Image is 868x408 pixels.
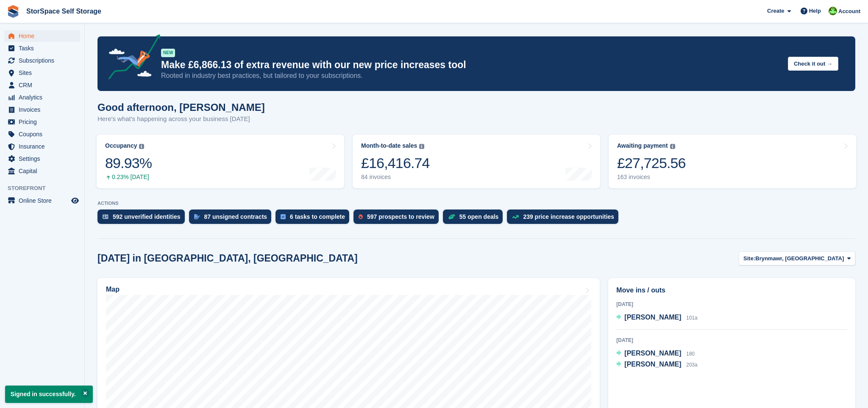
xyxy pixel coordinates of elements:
img: stora-icon-8386f47178a22dfd0bd8f6a31ec36ba5ce8667c1dd55bd0f319d3a0aa187defe.svg [7,5,19,18]
div: Month-to-date sales [361,142,417,149]
span: Storefront [8,184,84,193]
div: [DATE] [616,300,847,308]
img: contract_signature_icon-13c848040528278c33f63329250d36e43548de30e8caae1d1a13099fd9432cc5.svg [194,214,200,219]
div: NEW [161,49,175,57]
div: £27,725.56 [617,154,686,172]
p: Here's what's happening across your business [DATE] [97,114,265,124]
span: 101a [686,315,698,321]
span: [PERSON_NAME] [624,350,681,357]
div: 163 invoices [617,174,686,181]
span: Tasks [19,42,70,54]
a: menu [4,165,80,177]
p: Make £6,866.13 of extra revenue with our new price increases tool [161,59,781,71]
a: menu [4,141,80,152]
a: 6 tasks to complete [275,210,353,228]
a: menu [4,128,80,140]
img: icon-info-grey-7440780725fd019a000dd9b08b2336e03edf1995a4989e88bcd33f0948082b44.svg [670,144,675,149]
a: menu [4,67,80,79]
span: Coupons [19,128,70,140]
a: 239 price increase opportunities [507,210,623,228]
div: 597 prospects to review [367,213,434,220]
span: Insurance [19,141,70,152]
p: Rooted in industry best practices, but tailored to your subscriptions. [161,71,781,80]
a: 87 unsigned contracts [189,210,276,228]
button: Site: Brynmawr, [GEOGRAPHIC_DATA] [739,251,855,265]
h2: [DATE] in [GEOGRAPHIC_DATA], [GEOGRAPHIC_DATA] [97,253,358,264]
img: price-adjustments-announcement-icon-8257ccfd72463d97f412b2fc003d46551f7dbcb40ab6d574587a9cd5c0d94... [101,34,161,83]
a: Occupancy 89.93% 0.23% [DATE] [97,135,344,188]
div: £16,416.74 [361,154,430,172]
h2: Move ins / outs [616,285,847,295]
a: menu [4,55,80,66]
div: 239 price increase opportunities [523,213,614,220]
span: Brynmawr, [GEOGRAPHIC_DATA] [755,254,844,263]
img: icon-info-grey-7440780725fd019a000dd9b08b2336e03edf1995a4989e88bcd33f0948082b44.svg [419,144,424,149]
a: menu [4,30,80,42]
div: 55 open deals [459,213,499,220]
div: 0.23% [DATE] [105,174,152,181]
a: StorSpace Self Storage [23,4,105,18]
a: 55 open deals [443,210,507,228]
span: Account [838,7,860,16]
a: 592 unverified identities [97,210,189,228]
p: Signed in successfully. [5,386,93,403]
span: Create [767,7,784,15]
span: Help [809,7,821,15]
img: price_increase_opportunities-93ffe204e8149a01c8c9dc8f82e8f89637d9d84a8eef4429ea346261dce0b2c0.svg [512,215,519,219]
span: [PERSON_NAME] [624,361,681,368]
a: [PERSON_NAME] 180 [616,348,695,359]
div: 592 unverified identities [113,213,181,220]
img: deal-1b604bf984904fb50ccaf53a9ad4b4a5d6e5aea283cecdc64d6e3604feb123c2.svg [448,214,455,220]
div: Awaiting payment [617,142,668,149]
a: menu [4,104,80,116]
span: 203a [686,362,698,368]
span: [PERSON_NAME] [624,314,681,321]
span: Home [19,30,70,42]
div: 6 tasks to complete [290,213,345,220]
div: [DATE] [616,336,847,344]
span: Analytics [19,91,70,103]
img: Jon Pace [829,7,837,15]
p: ACTIONS [97,201,855,206]
span: Settings [19,153,70,165]
div: Occupancy [105,142,137,149]
span: CRM [19,79,70,91]
span: Subscriptions [19,55,70,66]
div: 89.93% [105,154,152,172]
button: Check it out → [788,57,838,71]
a: [PERSON_NAME] 203a [616,359,697,370]
div: 87 unsigned contracts [204,213,267,220]
a: Preview store [70,196,80,206]
img: icon-info-grey-7440780725fd019a000dd9b08b2336e03edf1995a4989e88bcd33f0948082b44.svg [139,144,144,149]
span: Pricing [19,116,70,128]
a: 597 prospects to review [353,210,443,228]
span: 180 [686,351,695,357]
div: 84 invoices [361,174,430,181]
span: Invoices [19,104,70,116]
img: task-75834270c22a3079a89374b754ae025e5fb1db73e45f91037f5363f120a921f8.svg [281,214,286,219]
h2: Map [106,286,120,293]
img: verify_identity-adf6edd0f0f0b5bbfe63781bf79b02c33cf7c696d77639b501bdc392416b5a36.svg [103,214,108,219]
span: Sites [19,67,70,79]
img: prospect-51fa495bee0391a8d652442698ab0144808aea92771e9ea1ae160a38d050c398.svg [359,214,363,219]
a: menu [4,91,80,103]
span: Online Store [19,195,70,207]
span: Capital [19,165,70,177]
a: menu [4,195,80,207]
a: menu [4,79,80,91]
a: Month-to-date sales £16,416.74 84 invoices [353,135,600,188]
a: [PERSON_NAME] 101a [616,312,697,323]
a: Awaiting payment £27,725.56 163 invoices [609,135,856,188]
a: menu [4,153,80,165]
a: menu [4,42,80,54]
span: Site: [743,254,755,263]
a: menu [4,116,80,128]
h1: Good afternoon, [PERSON_NAME] [97,102,265,113]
